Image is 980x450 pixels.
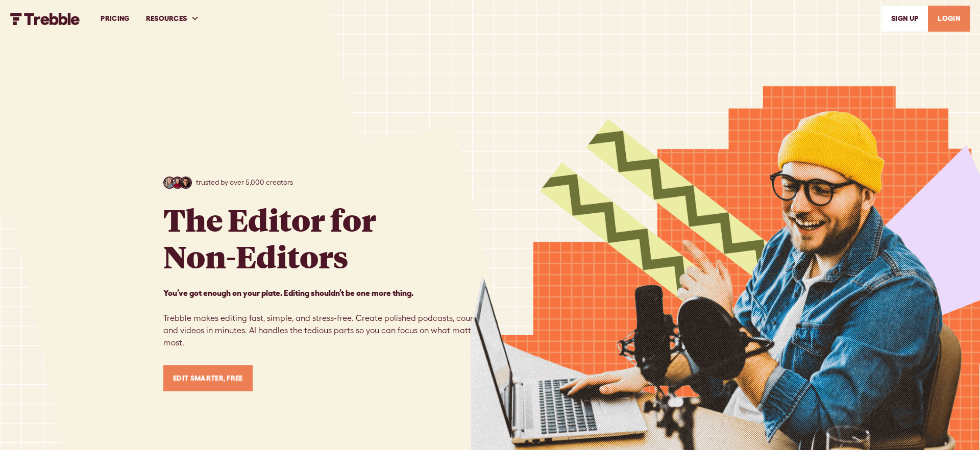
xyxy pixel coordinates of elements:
[10,13,80,25] img: Trebble FM Logo
[163,288,413,297] strong: You’ve got enough on your plate. Editing shouldn’t be one more thing. ‍
[928,6,970,32] a: LOGIN
[10,12,80,24] a: home
[138,1,208,36] div: RESOURCES
[163,365,253,391] a: Edit Smarter, Free
[146,13,187,24] div: RESOURCES
[163,201,376,274] h1: The Editor for Non-Editors
[881,6,928,32] a: SIGn UP
[196,177,293,188] p: trusted by over 5,000 creators
[92,1,137,36] a: PRICING
[163,287,490,349] p: Trebble makes editing fast, simple, and stress-free. Create polished podcasts, courses, and video...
